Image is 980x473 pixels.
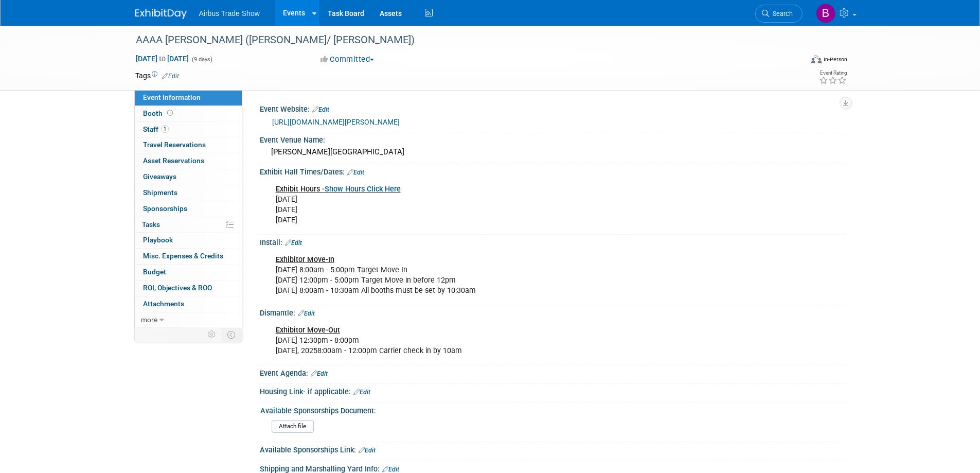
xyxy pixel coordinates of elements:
a: Edit [382,466,399,473]
td: Tags [135,71,179,81]
a: Edit [285,239,302,247]
span: ROI, Objectives & ROO [143,284,212,292]
span: Booth [143,109,175,117]
a: Attachments [135,296,242,312]
button: Committed [317,54,378,65]
div: Dismantle: [260,305,845,319]
div: [PERSON_NAME][GEOGRAPHIC_DATA] [268,144,838,160]
div: Event Rating [819,71,847,76]
a: Event Information [135,90,242,106]
a: Edit [312,106,329,113]
span: (9 days) [191,56,212,63]
u: Exhibitor Move-In [276,255,334,264]
a: ROI, Objectives & ROO [135,281,242,296]
div: Housing Link- if applicable: [260,384,845,397]
span: Misc. Expenses & Credits [143,252,223,260]
div: In-Person [823,56,847,63]
a: Edit [359,447,376,454]
span: [DATE] [DATE] [135,54,189,63]
a: Edit [353,389,370,396]
span: Event Information [143,93,201,101]
a: Sponsorships [135,201,242,217]
a: Booth [135,106,242,121]
a: Search [755,5,803,23]
div: [DATE] 8:00am - 5:00pm Target Move In [DATE] 12:00pm - 5:00pm Target Move in before 12pm [DATE] 8... [269,250,732,301]
div: AAAA [PERSON_NAME] ([PERSON_NAME]/ [PERSON_NAME]) [132,31,787,49]
div: Exhibit Hall Times/Dates: [260,164,845,178]
span: Tasks [142,220,160,229]
a: Edit [162,73,179,80]
a: Edit [311,370,328,377]
span: Staff [143,125,169,133]
a: Travel Reservations [135,137,242,153]
div: [DATE] 12:30pm - 8:00pm [DATE], 20258:00am - 12:00pm Carrier check in by 10am [269,320,732,361]
div: Event Venue Name: [260,132,845,145]
a: Giveaways [135,169,242,185]
span: Shipments [143,188,177,197]
a: Edit [347,169,364,176]
div: Install: [260,235,845,248]
div: Available Sponsorships Document: [260,403,841,416]
div: [DATE] [DATE] [DATE] [269,179,732,231]
span: Budget [143,268,166,276]
a: Misc. Expenses & Credits [135,249,242,264]
span: Giveaways [143,172,176,181]
u: Exhibitor Move-Out [276,326,340,335]
a: Staff1 [135,122,242,137]
div: Event Agenda: [260,365,845,379]
span: Asset Reservations [143,156,204,165]
a: more [135,312,242,328]
span: Travel Reservations [143,141,206,149]
td: Personalize Event Tab Strip [203,328,221,341]
a: Tasks [135,217,242,233]
a: Edit [298,310,315,317]
div: Available Sponsorships Link: [260,442,845,456]
span: to [157,55,167,63]
span: 1 [161,125,169,133]
a: Playbook [135,233,242,248]
a: [URL][DOMAIN_NAME][PERSON_NAME] [272,118,400,126]
a: Show Hours Click Here [325,185,401,194]
span: Booth not reserved yet [165,109,175,117]
a: Asset Reservations [135,153,242,169]
span: Playbook [143,236,173,244]
td: Toggle Event Tabs [221,328,242,341]
span: Airbus Trade Show [199,9,260,17]
img: ExhibitDay [135,9,187,19]
img: Format-Inperson.png [811,55,822,63]
a: Budget [135,265,242,280]
span: Sponsorships [143,204,187,213]
img: Brianna Corbett [816,4,835,23]
span: Search [769,10,793,17]
a: Shipments [135,185,242,201]
span: more [141,316,157,324]
span: Attachments [143,300,184,308]
div: Event Format [742,54,848,69]
div: Event Website: [260,101,845,115]
u: Exhibit Hours - [276,185,401,194]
